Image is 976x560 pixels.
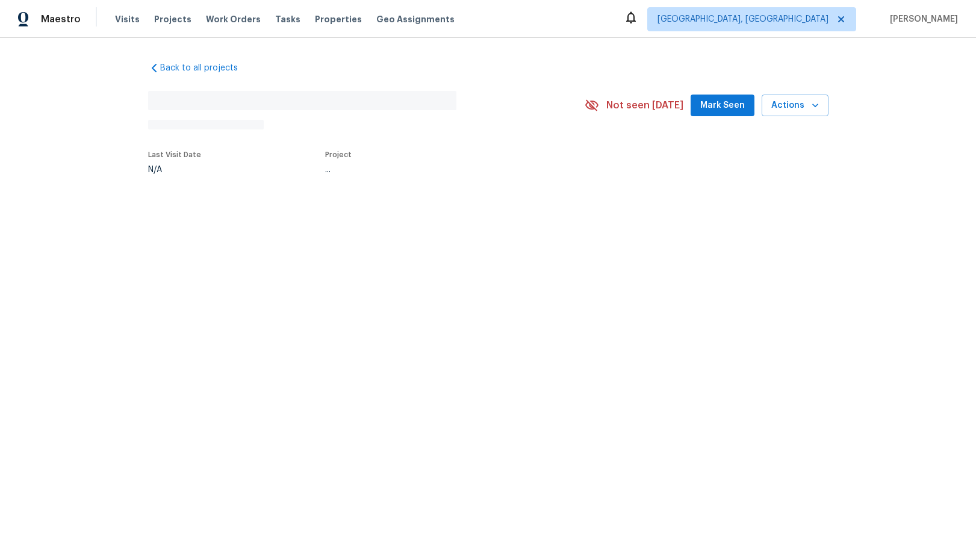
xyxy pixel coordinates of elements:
[606,99,683,111] span: Not seen [DATE]
[206,13,261,25] span: Work Orders
[148,166,201,174] div: N/A
[376,13,455,25] span: Geo Assignments
[315,13,362,25] span: Properties
[325,151,352,158] span: Project
[762,95,828,117] button: Actions
[275,15,300,23] span: Tasks
[154,13,191,25] span: Projects
[115,13,140,25] span: Visits
[700,98,745,113] span: Mark Seen
[657,13,828,25] span: [GEOGRAPHIC_DATA], [GEOGRAPHIC_DATA]
[771,98,819,113] span: Actions
[148,62,264,74] a: Back to all projects
[148,151,201,158] span: Last Visit Date
[691,95,754,117] button: Mark Seen
[885,13,958,25] span: [PERSON_NAME]
[41,13,81,25] span: Maestro
[325,166,556,174] div: ...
